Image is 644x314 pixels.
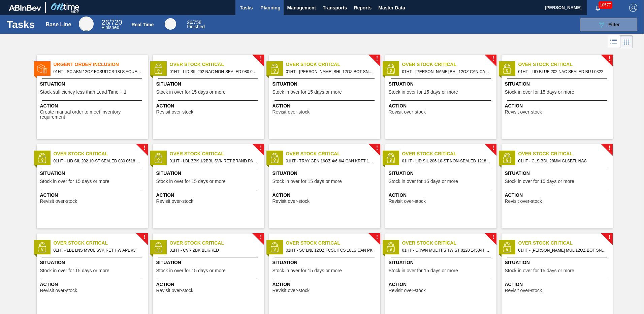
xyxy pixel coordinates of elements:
button: Notifications [587,3,609,12]
span: ! [260,56,262,61]
img: status [502,64,512,74]
span: Master Data [378,4,405,12]
span: Reports [354,4,372,12]
img: status [386,64,396,74]
span: Over Stock Critical [286,150,380,157]
span: Situation [156,259,262,266]
span: Revisit over-stock [156,109,193,115]
span: ! [260,146,262,151]
img: status [269,64,280,74]
span: 01HT - SC LNL 12OZ FCSUITCS 18LS CAN PK [286,247,375,254]
span: Action [389,192,495,199]
span: 01HT - SC ABN 12OZ FCSUITCS 18LS AQUEOUS COATING [54,68,142,75]
span: ! [608,146,610,151]
span: Tasks [239,4,254,12]
span: ! [492,56,494,61]
div: Real Time [165,18,176,30]
span: Stock in over for 15 days or more [389,179,458,184]
span: Stock sufficiency less than Lead Time + 1 [40,90,127,95]
span: Situation [272,170,379,177]
span: Revisit over-stock [156,199,193,204]
span: Action [272,102,379,109]
span: Revisit over-stock [505,199,542,204]
span: Stock in over for 15 days or more [389,268,458,273]
span: 10577 [599,1,612,9]
span: Action [389,281,495,288]
span: ! [376,146,378,151]
span: 01HT - CLS BDL 28MM GLSBTL NAC [518,157,607,165]
div: Base Line [102,20,122,30]
span: Situation [272,81,379,88]
span: 26 [102,19,109,26]
span: Over Stock Critical [286,61,380,68]
span: Filter [608,22,620,27]
span: / 758 [187,20,201,25]
span: Stock in over for 15 days or more [272,268,342,273]
span: 01HT - LBL LNS MVOL SVK RET HW APL #3 [54,247,142,254]
span: 01HT - CARR BHL 12OZ CAN CAN PK 12/12 CAN [402,68,491,75]
span: Situation [505,170,611,177]
span: ! [376,235,378,240]
h1: Tasks [7,21,36,28]
img: status [153,153,163,163]
span: 01HT - TRAY GEN 16OZ 4/6-6/4 CAN KRFT 1986-D [286,157,375,165]
img: status [269,242,280,252]
span: Action [156,281,262,288]
span: Over Stock Critical [170,240,264,247]
span: ! [492,146,494,151]
span: Revisit over-stock [272,288,310,293]
span: Planning [260,4,280,12]
span: Situation [389,170,495,177]
span: Action [40,281,146,288]
span: Management [287,4,316,12]
img: Logout [629,4,637,12]
span: Over Stock Critical [54,240,148,247]
span: Stock in over for 15 days or more [156,90,226,95]
span: Revisit over-stock [389,109,426,115]
span: 26 [187,20,192,25]
img: TNhmsLtSVTkK8tSr43FrP2fwEKptu5GPRR3wAAAABJRU5ErkJggg== [9,5,41,11]
span: Situation [156,170,262,177]
img: status [386,242,396,252]
span: Action [272,281,379,288]
div: Real Time [131,22,154,27]
span: Over Stock Critical [286,240,380,247]
span: ! [260,235,262,240]
span: ! [608,235,610,240]
span: Action [272,192,379,199]
span: Revisit over-stock [389,288,426,293]
span: ! [492,235,494,240]
span: Stock in over for 15 days or more [156,179,226,184]
span: Action [505,281,611,288]
span: 01HT - LID BLUE 202 NAC SEALED BLU 0322 [518,68,607,75]
span: Stock in over for 15 days or more [40,179,109,184]
span: 01HT - LBL ZBK 1/2BBL SVK RET BRAND PAPER NAC [170,157,259,165]
span: Over Stock Critical [518,240,613,247]
span: Finished [187,24,205,29]
span: 01HT - CARR BHL 12OZ BOT SNUG 12/12 12OZ BOT - AQUEOUS COATING [286,68,375,75]
div: Real Time [187,20,205,29]
span: Situation [156,81,262,88]
div: Base Line [46,22,71,28]
span: Action [156,102,262,109]
span: Stock in over for 15 days or more [505,90,574,95]
span: Action [156,192,262,199]
span: 01HT - LID SIL 206 10-ST NON-SEALED 1218 GRN 20 [402,157,491,165]
span: Action [40,102,146,109]
span: Over Stock Critical [402,150,496,157]
div: Base Line [79,17,94,31]
span: Revisit over-stock [389,199,426,204]
span: Finished [102,25,120,30]
span: Revisit over-stock [505,288,542,293]
span: Situation [40,259,146,266]
img: status [37,242,47,252]
span: Situation [389,81,495,88]
span: ! [608,56,610,61]
span: Situation [505,81,611,88]
span: Over Stock Critical [54,150,148,157]
span: Action [505,102,611,109]
span: Revisit over-stock [40,199,77,204]
span: / 720 [102,19,122,26]
span: Transports [323,4,347,12]
span: Over Stock Critical [170,61,264,68]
